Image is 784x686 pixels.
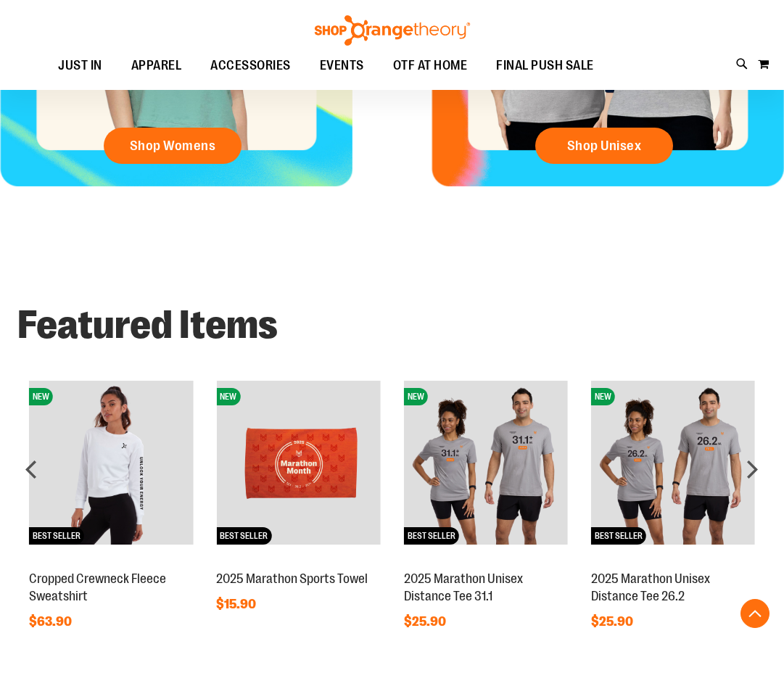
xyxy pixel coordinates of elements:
[404,571,523,603] a: 2025 Marathon Unisex Distance Tee 31.1
[379,49,482,83] a: OTF AT HOME
[117,49,197,83] a: APPAREL
[216,381,380,545] img: 2025 Marathon Sports Towel
[482,49,608,83] a: FINAL PUSH SALE
[29,381,193,545] img: Cropped Crewneck Fleece Sweatshirt
[738,455,767,484] div: next
[393,49,468,82] span: OTF AT HOME
[404,555,568,567] a: 2025 Marathon Unisex Distance Tee 31.1NEWBEST SELLER
[216,388,240,405] span: NEW
[17,455,46,484] div: prev
[29,527,84,545] span: BEST SELLER
[58,49,102,82] span: JUST IN
[216,597,258,611] span: $15.90
[591,614,635,629] span: $25.90
[591,555,755,567] a: 2025 Marathon Unisex Distance Tee 26.2NEWBEST SELLER
[535,128,673,164] a: Shop Unisex
[740,599,769,628] button: Back To Top
[591,388,615,405] span: NEW
[131,49,182,82] span: APPAREL
[591,527,646,545] span: BEST SELLER
[29,614,74,629] span: $63.90
[130,138,216,154] span: Shop Womens
[17,302,278,347] strong: Featured Items
[404,527,459,545] span: BEST SELLER
[404,381,568,545] img: 2025 Marathon Unisex Distance Tee 31.1
[313,15,472,46] img: Shop Orangetheory
[104,128,242,164] a: Shop Womens
[29,388,53,405] span: NEW
[196,49,305,83] a: ACCESSORIES
[44,49,117,83] a: JUST IN
[216,571,368,586] a: 2025 Marathon Sports Towel
[216,555,380,567] a: 2025 Marathon Sports TowelNEWBEST SELLER
[591,571,710,603] a: 2025 Marathon Unisex Distance Tee 26.2
[29,571,166,603] a: Cropped Crewneck Fleece Sweatshirt
[567,138,642,154] span: Shop Unisex
[591,381,755,545] img: 2025 Marathon Unisex Distance Tee 26.2
[404,388,428,405] span: NEW
[496,49,594,82] span: FINAL PUSH SALE
[404,614,448,629] span: $25.90
[305,49,379,83] a: EVENTS
[210,49,291,82] span: ACCESSORIES
[216,527,271,545] span: BEST SELLER
[320,49,364,82] span: EVENTS
[29,555,193,567] a: Cropped Crewneck Fleece SweatshirtNEWBEST SELLER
